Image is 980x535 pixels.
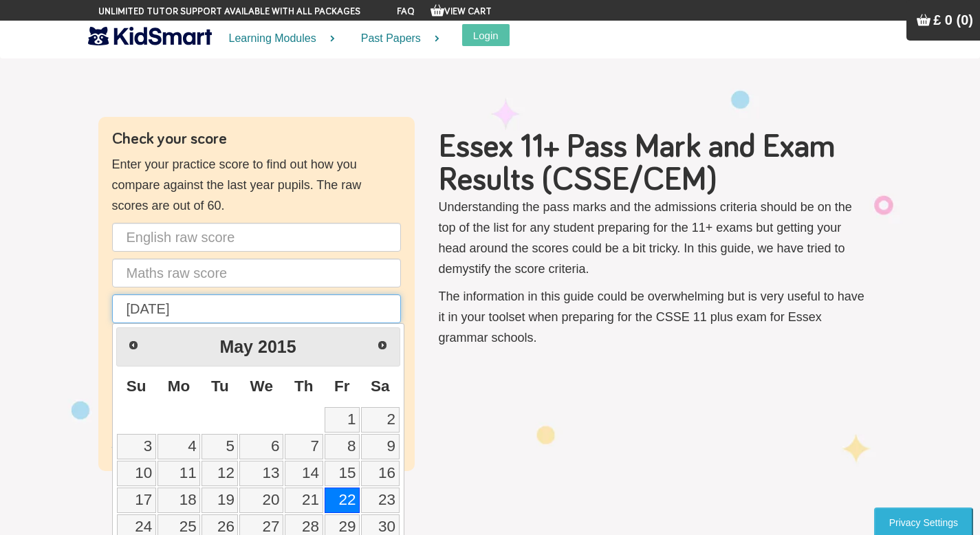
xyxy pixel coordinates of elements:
[285,461,323,486] a: 14
[202,488,238,513] a: 19
[118,329,149,360] a: Prev
[112,259,401,287] input: Maths raw score
[361,407,400,433] a: 2
[325,488,360,513] a: 22
[239,434,283,459] a: 6
[117,488,156,513] a: 17
[219,337,253,356] span: May
[112,223,401,252] input: English raw score
[285,488,323,513] a: 21
[112,294,401,323] input: Date of birth (d/m/y) e.g. 27/12/2007
[361,461,400,486] a: 16
[431,3,444,17] img: Your items in the shopping basket
[212,21,344,57] a: Learning Modules
[439,286,869,348] p: The information in this guide could be overwhelming but is very useful to have it in your toolset...
[250,378,273,395] span: Wednesday
[157,488,201,513] a: 18
[239,461,283,486] a: 13
[361,488,400,513] a: 23
[439,197,869,279] p: Understanding the pass marks and the admissions criteria should be on the top of the list for any...
[325,407,360,433] a: 1
[325,461,360,486] a: 15
[88,24,212,48] img: KidSmart logo
[397,7,415,17] a: FAQ
[917,13,930,27] img: Your items in the shopping basket
[285,434,323,459] a: 7
[361,434,400,459] a: 9
[344,21,448,57] a: Past Papers
[117,434,156,459] a: 3
[377,340,388,351] span: Next
[431,7,492,17] a: View Cart
[462,24,510,46] button: Login
[128,340,139,351] span: Prev
[202,461,238,486] a: 12
[98,5,360,19] span: Unlimited tutor support available with all packages
[157,461,201,486] a: 11
[157,434,201,459] a: 4
[258,337,296,356] span: 2015
[933,12,973,28] span: £ 0 (0)
[117,461,156,486] a: 10
[325,434,360,459] a: 8
[112,154,401,216] p: Enter your practice score to find out how you compare against the last year pupils. The raw score...
[112,131,401,147] h4: Check your score
[202,434,238,459] a: 5
[371,378,390,395] span: Saturday
[439,131,869,197] h1: Essex 11+ Pass Mark and Exam Results (CSSE/CEM)
[334,378,350,395] span: Friday
[294,378,314,395] span: Thursday
[239,488,283,513] a: 20
[127,378,146,395] span: Sunday
[168,378,190,395] span: Monday
[211,378,229,395] span: Tuesday
[367,329,398,360] a: Next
